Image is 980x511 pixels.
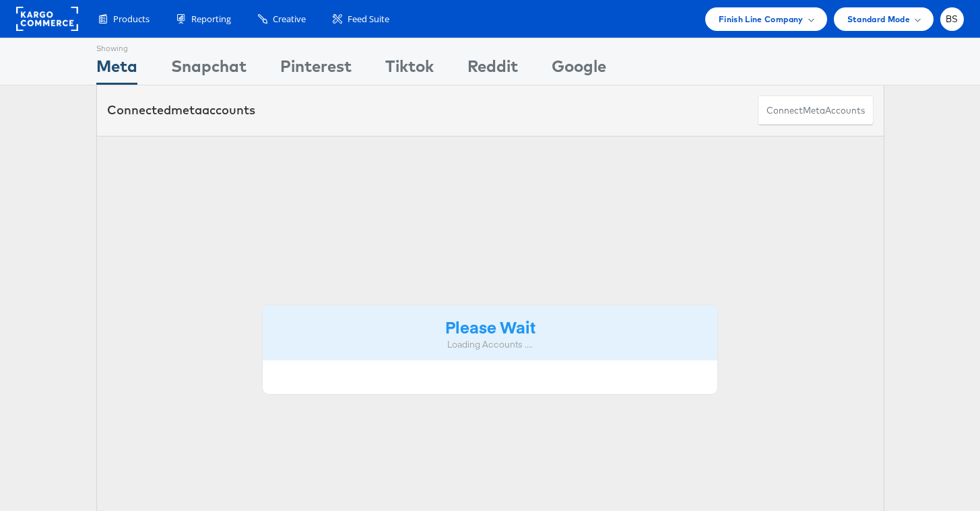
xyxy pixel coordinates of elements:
div: Meta [96,54,137,85]
span: Standard Mode [847,12,910,26]
div: Showing [96,38,137,54]
span: Creative [273,13,306,26]
div: Tiktok [385,54,434,85]
span: Products [113,13,150,26]
span: Reporting [191,13,231,26]
span: meta [171,102,202,118]
div: Connected accounts [107,102,255,119]
button: ConnectmetaAccounts [758,95,874,126]
div: Reddit [467,54,518,85]
span: meta [803,104,825,117]
div: Snapchat [171,54,247,85]
div: Google [552,54,606,85]
span: BS [946,15,958,24]
span: Finish Line Company [719,12,804,26]
div: Pinterest [280,54,352,85]
strong: Please Wait [445,315,535,338]
span: Feed Suite [348,13,389,26]
div: Loading Accounts .... [273,338,708,351]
